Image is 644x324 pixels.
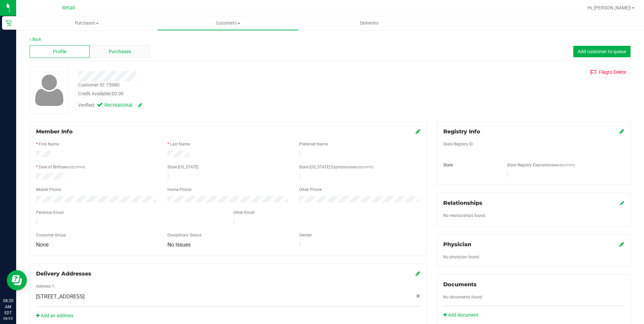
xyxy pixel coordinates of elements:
span: Retail [62,5,75,11]
label: Other Email [233,209,255,216]
a: Back [30,37,41,42]
span: No Issues [167,241,191,248]
a: Customers [157,16,298,30]
span: Registry Info [443,128,480,135]
iframe: Resource center [7,270,27,290]
label: Address 1: [36,283,55,289]
a: Add document [443,312,482,319]
span: Purchases [16,20,157,26]
label: No relationships found. [443,213,486,219]
span: (MM/DD/YYYY) [61,165,85,169]
label: State [US_STATE] [167,164,198,170]
span: Add customer to queue [578,49,626,54]
span: None [36,241,49,248]
span: Physician [443,241,471,248]
span: [STREET_ADDRESS] [36,293,85,301]
label: State Registry Expiration [507,162,575,168]
span: $0.00 [111,91,124,96]
span: Hi, [PERSON_NAME]! [587,5,631,10]
a: Deliveries [299,16,440,30]
button: Add customer to queue [573,46,631,57]
p: 08/25 [3,316,13,321]
label: Last Name [170,141,190,147]
span: Documents [443,281,477,288]
div: Customer ID: 75980 [78,82,120,89]
button: Flagto Delete [586,66,631,78]
span: Member Info [36,128,73,135]
label: Personal Email [36,209,64,216]
span: Relationships [443,200,482,206]
span: Recreational [104,102,131,109]
label: Date of Birth [39,164,85,170]
label: Gender [299,232,312,238]
span: Delivery Addresses [36,270,91,277]
label: Preferred Name [299,141,328,147]
span: Deliveries [351,20,388,26]
span: (MM/DD/YYYY) [551,163,575,167]
inline-svg: Retail [5,20,12,26]
span: Customers [158,20,298,26]
label: State [US_STATE] Expiration [299,164,373,170]
label: Other Phone [299,187,322,193]
label: Customer Group [36,232,66,238]
label: Mobile Phone [36,187,61,193]
label: Disciplinary Status [167,232,201,238]
img: user-icon.png [32,73,67,107]
label: State Registry ID [443,141,473,147]
a: Purchases [16,16,157,30]
span: Profile [53,48,66,55]
label: First Name [39,141,59,147]
div: Credit Available: [78,90,374,97]
span: Purchases [109,48,131,55]
label: Home Phone [167,187,191,193]
span: No physician found. [443,255,480,259]
p: 08:20 AM EDT [3,298,13,316]
span: (MM/DD/YYYY) [350,165,373,169]
div: Verified: [78,102,142,109]
div: State [438,162,502,168]
a: Add an address [36,313,73,318]
span: No documents found. [443,295,483,299]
